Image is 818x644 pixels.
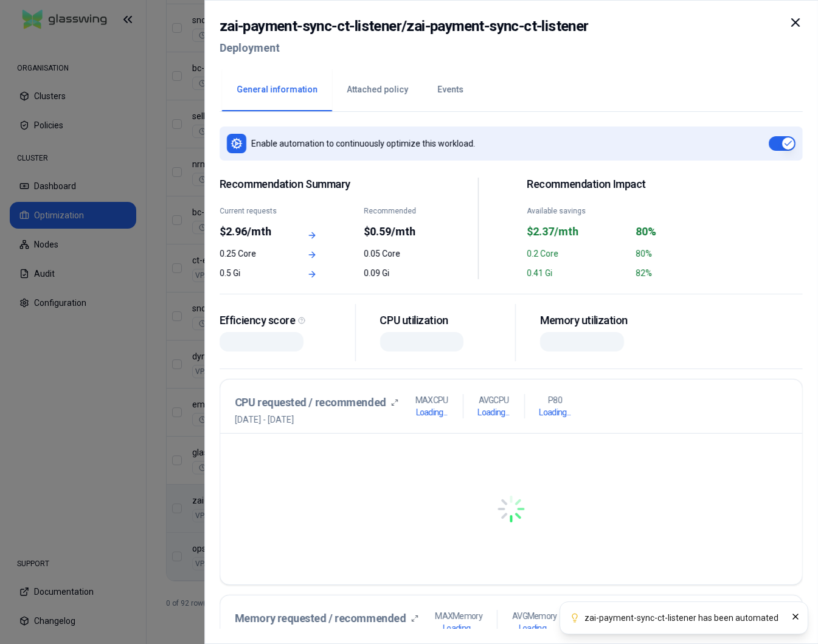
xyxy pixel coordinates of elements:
[332,69,423,111] button: Attached policy
[235,394,386,411] h3: CPU requested / recommended
[587,622,619,634] h1: Loading...
[415,394,448,406] p: MAX CPU
[548,394,562,406] p: P80
[364,248,429,260] div: 0.05 Core
[364,206,429,216] div: Recommended
[527,267,628,279] div: 0.41 Gi
[636,223,737,240] div: 80%
[596,610,610,622] p: P80
[423,69,478,111] button: Events
[222,69,332,111] button: General information
[541,314,667,328] div: Memory utilization
[416,406,448,418] h1: Loading...
[235,414,398,426] span: [DATE] - [DATE]
[479,394,509,406] p: AVG CPU
[527,206,628,216] div: Available savings
[220,248,285,260] div: 0.25 Core
[220,223,285,240] div: $2.96/mth
[220,314,345,328] div: Efficiency score
[364,267,429,279] div: 0.09 Gi
[220,37,589,59] h2: Deployment
[220,15,589,37] h2: zai-payment-sync-ct-listener / zai-payment-sync-ct-listener
[220,206,285,216] div: Current requests
[636,248,737,260] div: 80%
[380,314,506,328] div: CPU utilization
[235,610,406,627] h3: Memory requested / recommended
[251,137,475,150] p: Enable automation to continuously optimize this workload.
[636,267,737,279] div: 82%
[443,622,475,634] h1: Loading...
[539,406,571,418] h1: Loading...
[364,223,429,240] div: $0.59/mth
[519,622,550,634] h1: Loading...
[478,406,510,418] h1: Loading...
[512,610,557,622] p: AVG Memory
[527,178,737,192] h2: Recommendation Impact
[435,610,483,622] p: MAX Memory
[220,267,285,279] div: 0.5 Gi
[527,248,628,260] div: 0.2 Core
[220,178,429,192] span: Recommendation Summary
[527,223,628,240] div: $2.37/mth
